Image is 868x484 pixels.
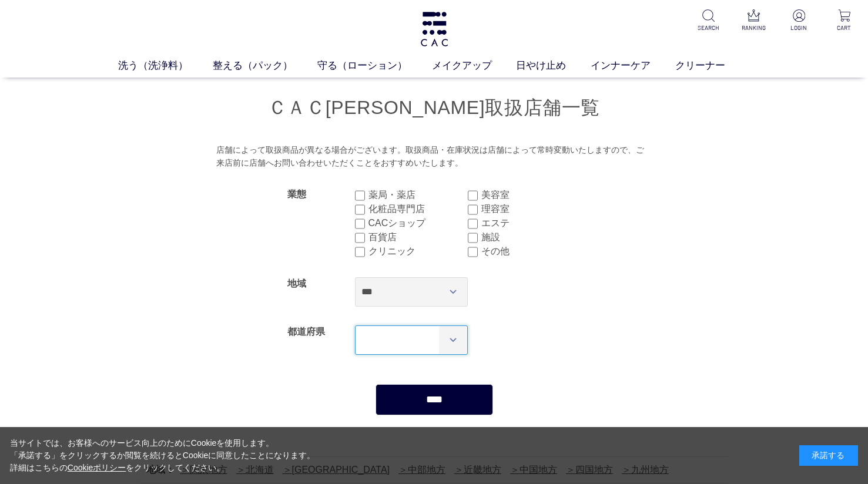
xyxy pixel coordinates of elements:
[287,189,306,199] label: 業態
[140,95,728,120] h1: ＣＡＣ[PERSON_NAME]取扱店舗一覧
[739,9,768,32] a: RANKING
[317,58,432,73] a: 守る（ローション）
[213,58,317,73] a: 整える（パック）
[830,9,859,32] a: CART
[481,188,581,202] label: 美容室
[739,23,768,32] p: RANKING
[591,58,675,73] a: インナーケア
[10,437,316,474] div: 当サイトでは、お客様へのサービス向上のためにCookieを使用します。 「承諾する」をクリックするか閲覧を続けるとCookieに同意したことになります。 詳細はこちらの をクリックしてください。
[368,230,468,244] label: 百貨店
[481,244,581,258] label: その他
[216,144,652,169] div: 店舗によって取扱商品が異なる場合がございます。取扱商品・在庫状況は店舗によって常時変動いたしますので、ご来店前に店舗へお問い合わせいただくことをおすすめいたします。
[368,188,468,202] label: 薬局・薬店
[785,23,813,32] p: LOGIN
[516,58,591,73] a: 日やけ止め
[287,327,325,337] label: 都道府県
[368,216,468,230] label: CACショップ
[419,12,450,46] img: logo
[694,23,723,32] p: SEARCH
[481,230,581,244] label: 施設
[481,216,581,230] label: エステ
[287,278,306,288] label: 地域
[694,9,723,32] a: SEARCH
[785,9,813,32] a: LOGIN
[675,58,750,73] a: クリーナー
[68,463,126,472] a: Cookieポリシー
[118,58,213,73] a: 洗う（洗浄料）
[368,244,468,258] label: クリニック
[830,23,859,32] p: CART
[799,445,858,466] div: 承諾する
[368,202,468,216] label: 化粧品専門店
[481,202,581,216] label: 理容室
[432,58,517,73] a: メイクアップ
